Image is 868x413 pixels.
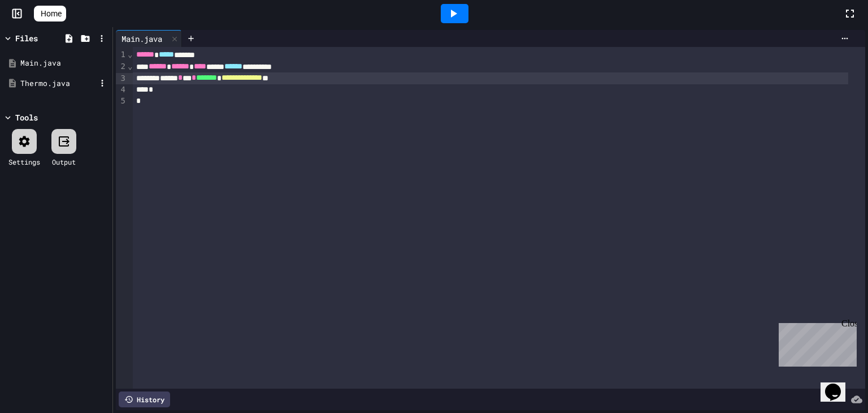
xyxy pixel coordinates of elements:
[116,61,127,73] div: 2
[52,157,76,167] div: Output
[774,319,857,367] iframe: chat widget
[127,62,133,71] span: Fold line
[15,111,38,123] div: Tools
[116,84,127,96] div: 4
[127,50,133,59] span: Fold line
[5,5,78,72] div: Chat with us now!Close
[116,49,127,61] div: 1
[34,6,66,21] a: Home
[116,33,168,45] div: Main.java
[20,78,96,89] div: Thermo.java
[116,96,127,107] div: 5
[8,157,40,167] div: Settings
[119,392,170,407] div: History
[20,58,108,69] div: Main.java
[15,32,38,44] div: Files
[821,368,857,402] iframe: chat widget
[116,73,127,85] div: 3
[116,30,182,47] div: Main.java
[41,8,62,19] span: Home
